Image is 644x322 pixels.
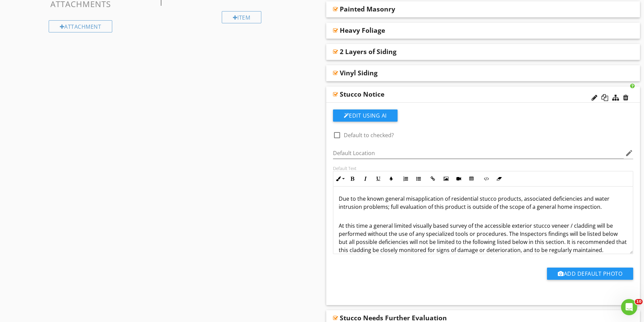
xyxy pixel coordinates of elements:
button: Italic (Ctrl+I) [359,172,372,185]
button: Insert Link (Ctrl+K) [427,172,439,185]
button: Clear Formatting [493,172,505,185]
button: Bold (Ctrl+B) [346,172,359,185]
div: Heavy Foliage [340,26,385,34]
p: Due to the known general misapplication of residential stucco products, associated deficiencies a... [339,195,628,211]
button: Colors [385,172,398,185]
p: At this time a general limited visually based survey of the accessible exterior stucco veneer / c... [339,214,628,254]
div: Stucco Notice [340,90,384,98]
i: edit [625,149,633,157]
div: 2 Layers of Siding [340,48,397,56]
div: Vinyl Siding [340,69,378,77]
button: Ordered List [399,172,412,185]
div: Item [222,11,262,23]
div: Stucco Needs Further Evaluation [340,314,447,322]
div: Attachment [49,20,113,32]
iframe: Intercom live chat [621,299,637,315]
button: Underline (Ctrl+U) [372,172,385,185]
div: Painted Masonry [340,5,395,13]
button: Edit Using AI [333,109,398,122]
input: Default Location [333,148,624,159]
span: 10 [635,299,643,304]
button: Insert Video [452,172,465,185]
button: Unordered List [412,172,425,185]
button: Add Default Photo [547,268,633,280]
button: Code View [480,172,493,185]
button: Insert Image (Ctrl+P) [439,172,452,185]
label: Default to checked? [344,132,394,139]
div: Default Text [333,166,634,171]
button: Inline Style [333,172,346,185]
